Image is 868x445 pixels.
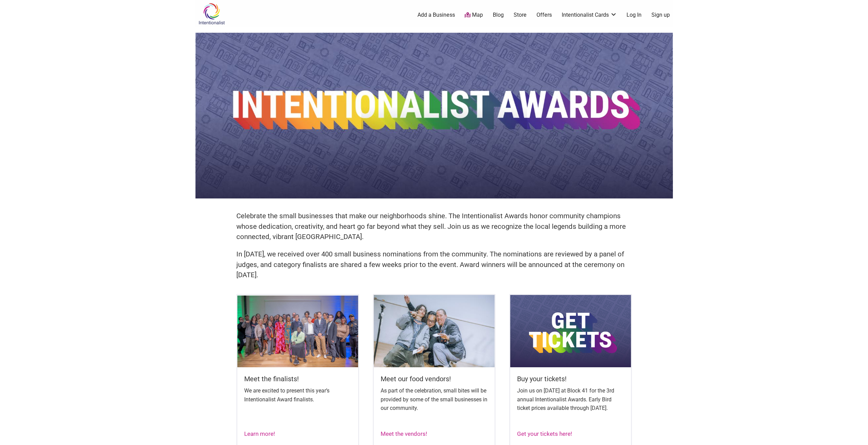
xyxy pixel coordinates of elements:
a: Map [465,11,483,19]
p: As part of the celebration, small bites will be provided by some of the small businesses in our c... [381,386,488,413]
h5: Buy your tickets! [517,374,624,384]
a: Log In [627,11,642,19]
a: Sign up [651,11,670,19]
a: Intentionalist Cards [562,11,617,19]
a: Meet the vendors! [381,430,427,437]
a: Learn more! [244,430,275,437]
p: Celebrate the small businesses that make our neighborhoods shine. The Intentionalist Awards honor... [236,211,632,242]
p: Join us on [DATE] at Block 41 for the 3rd annual Intentionalist Awards. Early Bird ticket prices ... [517,386,624,413]
a: Add a Business [417,11,455,19]
a: Blog [493,11,504,19]
p: We are excited to present this year’s Intentionalist Award finalists. [244,386,351,404]
p: In [DATE], we received over 400 small business nominations from the community. The nominations ar... [236,249,632,280]
img: Intentionalist [195,3,228,25]
a: Offers [536,11,552,19]
h5: Meet our food vendors! [381,374,488,384]
h5: Meet the finalists! [244,374,351,384]
a: Store [514,11,527,19]
a: Get your tickets here! [517,430,572,437]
